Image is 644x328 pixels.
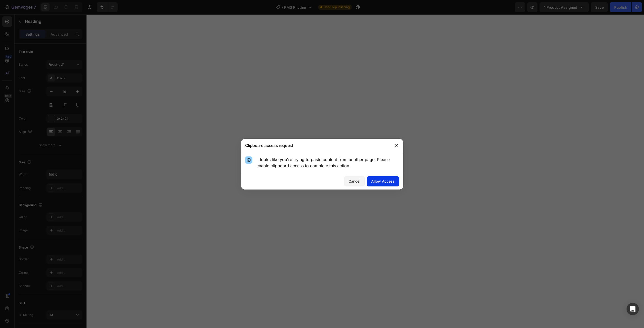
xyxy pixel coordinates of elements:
div: Open Intercom Messenger [627,303,639,315]
div: Cancel [349,178,360,184]
h3: Clipboard access request [245,142,293,148]
button: Allow Access [367,176,399,186]
button: Cancel [344,176,365,186]
p: It looks like you're trying to paste content from another page. Please enable clipboard access to... [256,156,399,169]
div: Allow Access [371,178,395,184]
